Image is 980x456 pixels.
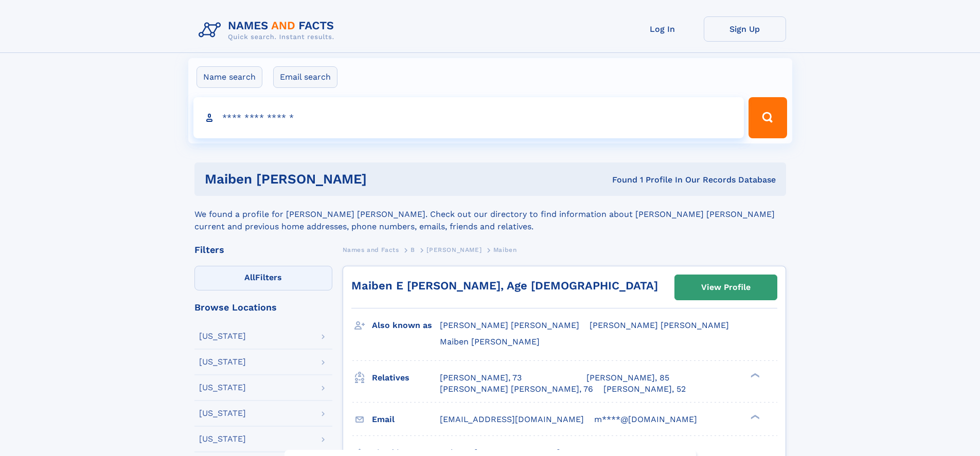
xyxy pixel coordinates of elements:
div: [US_STATE] [199,332,246,340]
h3: Relatives [372,369,440,387]
a: Names and Facts [343,243,399,256]
a: Log In [621,16,704,42]
div: [US_STATE] [199,358,246,366]
span: B [411,246,415,253]
h3: Also known as [372,317,440,334]
a: B [411,243,415,256]
span: All [244,272,255,282]
div: Filters [194,245,332,254]
div: Found 1 Profile In Our Records Database [489,174,776,186]
label: Email search [273,66,337,88]
a: View Profile [675,275,777,300]
div: ❯ [748,413,760,420]
span: Maiben [493,246,517,253]
span: [PERSON_NAME] [426,246,482,253]
span: Maiben [PERSON_NAME] [440,337,540,346]
a: [PERSON_NAME] [PERSON_NAME], 76 [440,384,593,395]
label: Name search [197,66,262,88]
a: [PERSON_NAME], 85 [586,372,669,384]
div: [US_STATE] [199,435,246,443]
h1: Maiben [PERSON_NAME] [205,173,490,186]
a: [PERSON_NAME], 52 [603,384,686,395]
a: Maiben E [PERSON_NAME], Age [DEMOGRAPHIC_DATA] [351,279,658,292]
span: [PERSON_NAME] [PERSON_NAME] [590,320,729,330]
input: search input [193,97,744,138]
button: Search Button [749,97,787,138]
div: ❯ [748,372,760,378]
div: View Profile [701,276,751,299]
span: [EMAIL_ADDRESS][DOMAIN_NAME] [440,414,584,424]
div: [US_STATE] [199,409,246,417]
h3: Email [372,411,440,428]
img: Logo Names and Facts [194,16,343,44]
a: Sign Up [704,16,786,42]
a: [PERSON_NAME] [426,243,482,256]
div: We found a profile for [PERSON_NAME] [PERSON_NAME]. Check out our directory to find information a... [194,196,786,233]
div: Browse Locations [194,303,332,312]
span: [PERSON_NAME] [PERSON_NAME] [440,320,579,330]
label: Filters [194,266,332,290]
div: [US_STATE] [199,384,246,392]
a: [PERSON_NAME], 73 [440,372,522,384]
